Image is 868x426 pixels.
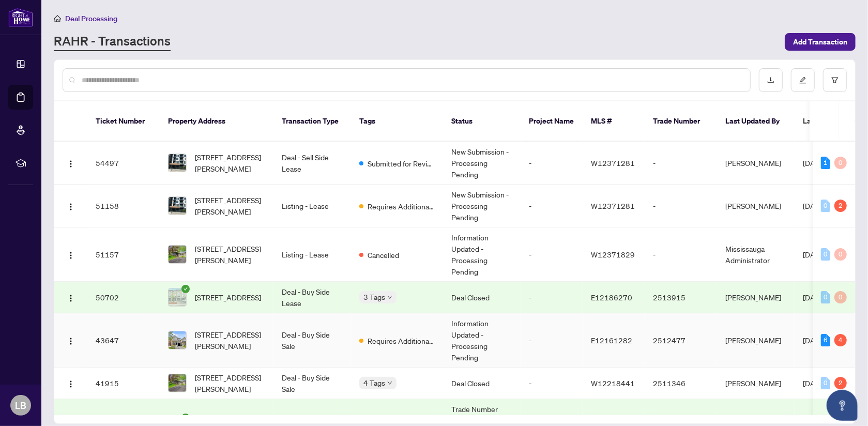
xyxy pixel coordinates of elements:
[195,372,265,394] span: [STREET_ADDRESS][PERSON_NAME]
[87,282,160,313] td: 50702
[87,101,160,142] th: Ticket Number
[160,101,273,142] th: Property Address
[591,336,632,345] span: E12161282
[717,185,795,227] td: [PERSON_NAME]
[759,68,783,92] button: download
[65,14,117,23] span: Deal Processing
[273,368,351,399] td: Deal - Buy Side Sale
[273,185,351,227] td: Listing - Lease
[195,329,265,352] span: [STREET_ADDRESS][PERSON_NAME]
[195,194,265,217] span: [STREET_ADDRESS][PERSON_NAME]
[717,282,795,313] td: [PERSON_NAME]
[54,15,61,22] span: home
[443,185,521,227] td: New Submission - Processing Pending
[831,77,839,84] span: filter
[717,101,795,142] th: Last Updated By
[803,250,826,259] span: [DATE]
[363,377,385,389] span: 4 Tags
[67,251,75,260] img: Logo
[387,295,392,300] span: down
[521,101,583,142] th: Project Name
[63,375,79,391] button: Logo
[443,282,521,313] td: Deal Closed
[823,68,847,92] button: filter
[195,243,265,266] span: [STREET_ADDRESS][PERSON_NAME]
[67,160,75,168] img: Logo
[834,157,847,169] div: 0
[803,158,826,168] span: [DATE]
[273,282,351,313] td: Deal - Buy Side Lease
[169,154,186,172] img: thumbnail-img
[67,337,75,345] img: Logo
[368,201,435,212] span: Requires Additional Docs
[351,101,443,142] th: Tags
[791,68,815,92] button: edit
[273,142,351,185] td: Deal - Sell Side Lease
[195,151,265,174] span: [STREET_ADDRESS][PERSON_NAME]
[63,332,79,348] button: Logo
[521,368,583,399] td: -
[591,158,635,168] span: W12371281
[169,197,186,215] img: thumbnail-img
[8,8,33,27] img: logo
[87,368,160,399] td: 41915
[591,293,632,302] span: E12186270
[363,291,385,303] span: 3 Tags
[443,227,521,282] td: Information Updated - Processing Pending
[87,142,160,185] td: 54497
[443,142,521,185] td: New Submission - Processing Pending
[821,200,830,212] div: 0
[521,185,583,227] td: -
[87,185,160,227] td: 51158
[87,227,160,282] td: 51157
[521,282,583,313] td: -
[767,77,774,84] span: download
[181,285,190,293] span: check-circle
[591,378,635,388] span: W12218441
[195,292,261,303] span: [STREET_ADDRESS]
[645,282,717,313] td: 2513915
[169,246,186,263] img: thumbnail-img
[591,201,635,210] span: W12371281
[273,313,351,368] td: Deal - Buy Side Sale
[169,331,186,349] img: thumbnail-img
[63,197,79,214] button: Logo
[169,374,186,392] img: thumbnail-img
[803,115,866,127] span: Last Modified Date
[54,33,171,51] a: RAHR - Transactions
[834,248,847,261] div: 0
[793,34,847,50] span: Add Transaction
[591,250,635,259] span: W12371829
[443,101,521,142] th: Status
[645,142,717,185] td: -
[583,101,645,142] th: MLS #
[368,249,399,261] span: Cancelled
[273,101,351,142] th: Transaction Type
[821,377,830,389] div: 0
[821,291,830,303] div: 0
[443,313,521,368] td: Information Updated - Processing Pending
[645,101,717,142] th: Trade Number
[827,390,858,421] button: Open asap
[803,336,826,345] span: [DATE]
[63,246,79,263] button: Logo
[717,227,795,282] td: Mississauga Administrator
[15,398,26,413] span: LB
[67,203,75,211] img: Logo
[87,313,160,368] td: 43647
[834,200,847,212] div: 2
[834,291,847,303] div: 0
[63,289,79,306] button: Logo
[368,335,435,346] span: Requires Additional Docs
[63,155,79,171] button: Logo
[803,293,826,302] span: [DATE]
[521,142,583,185] td: -
[717,142,795,185] td: [PERSON_NAME]
[67,380,75,388] img: Logo
[169,288,186,306] img: thumbnail-img
[645,227,717,282] td: -
[443,368,521,399] td: Deal Closed
[821,157,830,169] div: 1
[821,248,830,261] div: 0
[803,201,826,210] span: [DATE]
